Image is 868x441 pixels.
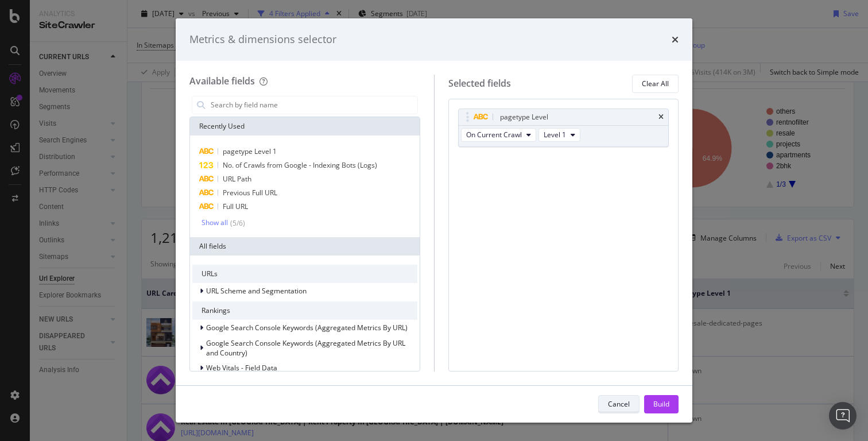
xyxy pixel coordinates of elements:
div: Clear All [642,79,669,88]
span: pagetype Level 1 [223,146,277,156]
button: Clear All [632,75,679,93]
span: URL Scheme and Segmentation [206,286,307,296]
span: Full URL [223,202,248,211]
span: Web Vitals - Field Data [206,363,277,373]
div: Show all [201,219,228,227]
span: Level 1 [544,130,566,140]
span: On Current Crawl [466,130,522,140]
button: Cancel [598,395,640,413]
div: Available fields [189,75,255,87]
div: times [672,32,679,47]
div: pagetype Level [500,111,548,123]
button: Level 1 [538,128,580,142]
input: Search by field name [210,96,417,114]
div: pagetype LeveltimesOn Current CrawlLevel 1 [458,109,669,147]
div: All fields [190,237,420,256]
div: Open Intercom Messenger [829,402,857,430]
div: ( 5 / 6 ) [228,218,245,228]
span: Google Search Console Keywords (Aggregated Metrics By URL) [206,323,408,332]
span: URL Path [223,174,251,184]
div: Rankings [192,301,417,320]
div: Build [653,399,669,409]
button: Build [644,395,679,413]
div: URLs [192,265,417,283]
div: times [658,114,664,121]
div: Cancel [608,399,630,409]
span: No. of Crawls from Google - Indexing Bots (Logs) [223,160,377,170]
div: Metrics & dimensions selector [189,32,336,47]
span: Previous Full URL [223,188,277,198]
div: modal [176,18,692,423]
div: Selected fields [448,77,511,90]
span: Google Search Console Keywords (Aggregated Metrics By URL and Country) [206,338,405,358]
div: Recently Used [190,117,420,136]
button: On Current Crawl [461,128,536,142]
